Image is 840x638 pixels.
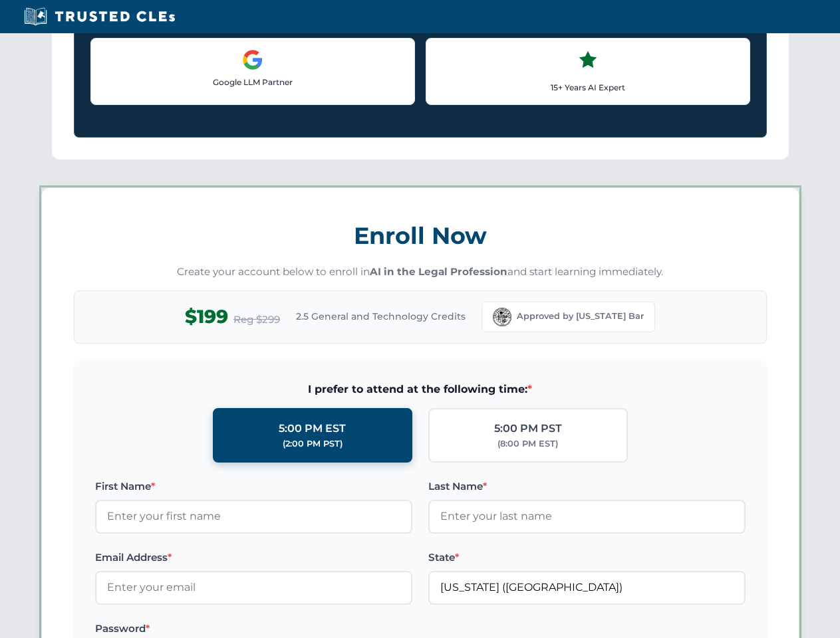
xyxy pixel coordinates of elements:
h3: Enroll Now [74,215,767,257]
label: State [428,550,746,566]
input: Florida (FL) [428,571,746,604]
p: 15+ Years AI Expert [437,81,739,94]
div: 5:00 PM PST [494,420,562,437]
input: Enter your first name [95,500,412,533]
div: (8:00 PM EST) [497,437,558,451]
span: I prefer to attend at the following time: [95,381,746,398]
input: Enter your last name [428,500,746,533]
label: Last Name [428,478,746,494]
label: First Name [95,478,412,494]
span: Reg $299 [233,312,280,328]
label: Password [95,621,412,637]
p: Create your account below to enroll in and start learning immediately. [74,265,767,280]
div: (2:00 PM PST) [283,437,343,451]
input: Enter your email [95,571,412,604]
span: $199 [185,302,228,332]
span: Approved by [US_STATE] Bar [517,310,644,323]
img: Trusted CLEs [20,7,179,27]
label: Email Address [95,550,412,566]
div: 5:00 PM EST [279,420,346,437]
img: Florida Bar [493,308,511,326]
span: 2.5 General and Technology Credits [296,309,466,324]
strong: AI in the Legal Profession [370,265,507,278]
p: Google LLM Partner [102,76,404,88]
img: Google [242,49,263,70]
